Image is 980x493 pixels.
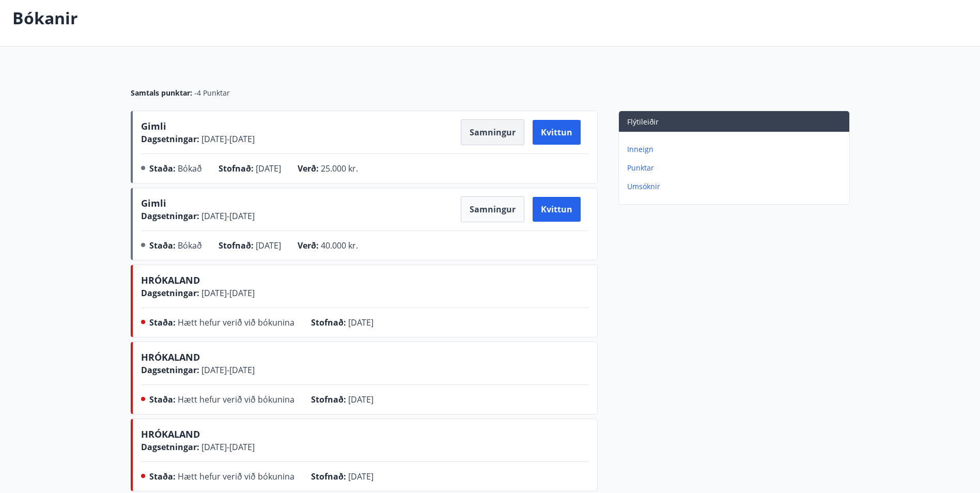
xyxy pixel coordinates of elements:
span: Flýtileiðir [627,117,659,127]
span: Hætt hefur verið við bókunina [178,471,294,482]
span: HRÓKALAND [141,351,200,363]
span: [DATE] [348,471,374,482]
p: Punktar [627,163,845,173]
span: Staða : [149,317,176,328]
span: [DATE] - [DATE] [199,441,255,453]
span: Dagsetningar : [141,364,199,376]
p: Inneign [627,144,845,155]
span: Dagsetningar : [141,441,199,453]
span: Bókað [178,163,202,174]
span: Gimli [141,120,166,132]
button: Kvittun [533,197,581,222]
p: Bókanir [12,7,78,29]
span: Staða : [149,471,176,482]
span: [DATE] - [DATE] [199,287,255,299]
span: [DATE] [256,240,281,251]
span: Verð : [298,240,319,251]
span: Stofnað : [311,394,346,405]
span: Hætt hefur verið við bókunina [178,394,294,405]
span: Verð : [298,163,319,174]
span: Stofnað : [311,471,346,482]
span: 25.000 kr. [321,163,358,174]
span: [DATE] - [DATE] [199,364,255,376]
span: Dagsetningar : [141,133,199,145]
span: Staða : [149,240,176,251]
span: Bókað [178,240,202,251]
span: Samtals punktar : [131,88,192,98]
span: HRÓKALAND [141,428,200,440]
button: Kvittun [533,120,581,145]
span: [DATE] - [DATE] [199,210,255,222]
p: Umsóknir [627,181,845,192]
span: Gimli [141,197,166,209]
span: [DATE] [256,163,281,174]
span: Stofnað : [219,240,254,251]
span: -4 Punktar [194,88,230,98]
span: [DATE] [348,317,374,328]
span: [DATE] - [DATE] [199,133,255,145]
span: Stofnað : [311,317,346,328]
button: Samningur [461,119,524,145]
span: Dagsetningar : [141,287,199,299]
span: Staða : [149,394,176,405]
span: Hætt hefur verið við bókunina [178,317,294,328]
span: HRÓKALAND [141,274,200,286]
span: 40.000 kr. [321,240,358,251]
span: [DATE] [348,394,374,405]
span: Dagsetningar : [141,210,199,222]
button: Samningur [461,196,524,222]
span: Stofnað : [219,163,254,174]
span: Staða : [149,163,176,174]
